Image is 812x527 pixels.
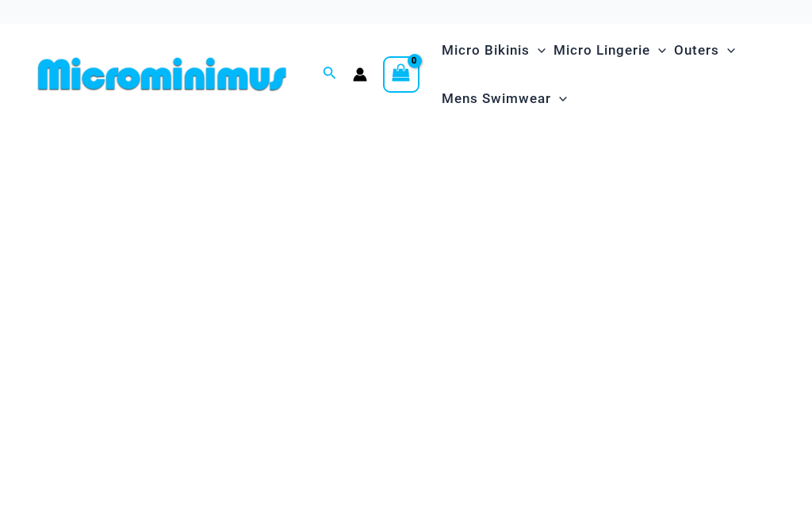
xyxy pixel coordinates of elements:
[353,67,367,82] a: Account icon link
[32,56,293,92] img: MM SHOP LOGO FLAT
[553,30,650,71] span: Micro Lingerie
[650,30,666,71] span: Menu Toggle
[383,56,419,93] a: View Shopping Cart, empty
[674,30,719,71] span: Outers
[323,64,337,84] a: Search icon link
[442,78,551,119] span: Mens Swimwear
[551,78,567,119] span: Menu Toggle
[719,30,735,71] span: Menu Toggle
[442,30,530,71] span: Micro Bikinis
[438,74,571,123] a: Mens SwimwearMenu ToggleMenu Toggle
[435,24,780,125] nav: Site Navigation
[530,30,546,71] span: Menu Toggle
[438,26,550,74] a: Micro BikinisMenu ToggleMenu Toggle
[670,26,739,74] a: OutersMenu ToggleMenu Toggle
[550,26,670,74] a: Micro LingerieMenu ToggleMenu Toggle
